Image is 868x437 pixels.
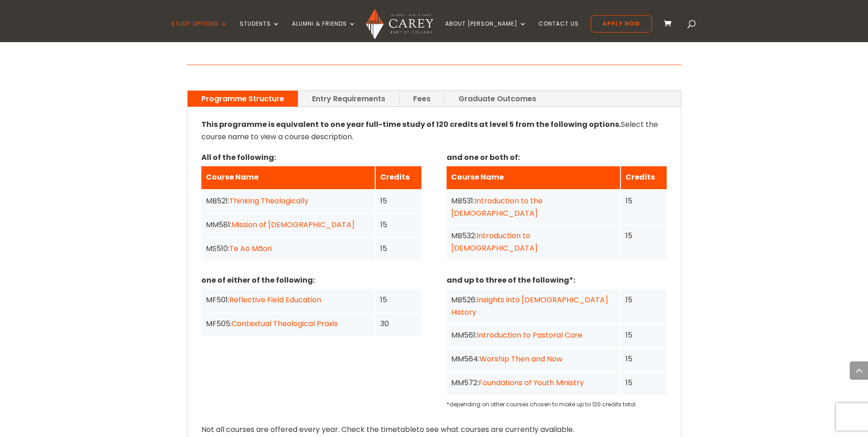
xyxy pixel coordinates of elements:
div: MB531: [451,195,615,219]
p: and one or both of: [447,151,667,164]
div: 15 [380,294,417,306]
div: 15 [625,353,662,365]
a: Fees [399,91,444,107]
a: Thinking Theologically [229,196,308,206]
div: 30 [380,317,417,330]
div: MM572: [451,377,615,389]
p: and up to three of the following*: [447,274,667,286]
div: 15 [380,242,417,255]
p: Select the course name to view a course description. [201,118,667,150]
a: Programme Structure [188,91,298,107]
img: Carey Baptist College [366,9,433,39]
a: Contextual Theological Praxis [232,318,338,329]
a: Te Ao Māori [229,243,272,254]
strong: This programme is equivalent to one year full-time study of 120 credits at level 5 from the follo... [201,119,621,130]
a: Reflective Field Education [229,295,321,305]
div: MF501: [206,294,370,306]
div: 15 [625,377,662,389]
div: Course Name [206,171,370,183]
a: Introduction to the [DEMOGRAPHIC_DATA] [451,196,543,218]
div: MB526: [451,294,615,318]
span: to see what courses are currently available. [416,424,574,435]
div: Credits [625,171,662,183]
a: About [PERSON_NAME] [445,21,527,42]
a: Worship Then and Now [480,354,562,364]
a: Study Options [171,21,228,42]
a: Introduction to Pastoral Care [477,330,582,340]
a: Students [240,21,280,42]
div: Course Name [451,171,615,183]
div: 15 [380,218,417,231]
a: Insights into [DEMOGRAPHIC_DATA] History [451,295,608,317]
div: 15 [625,329,662,341]
div: MB521: [206,195,370,207]
div: 15 [380,195,417,207]
a: Entry Requirements [298,91,399,107]
a: Alumni & Friends [292,21,356,42]
p: one of either of the following: [201,274,421,286]
a: Apply Now [591,15,652,33]
div: Credits [380,171,417,183]
div: MM581: [206,218,370,231]
div: 15 [625,229,662,242]
div: MF505: [206,317,370,330]
a: Graduate Outcomes [445,91,550,107]
a: Mission of [DEMOGRAPHIC_DATA] [232,219,355,230]
div: 15 [625,294,662,306]
div: MB532: [451,229,615,254]
div: MM564: [451,353,615,365]
div: MS510: [206,242,370,255]
div: MM561: [451,329,615,341]
a: Contact Us [539,21,579,42]
p: *depending on other courses chosen to make up to 120 credits total. [447,398,667,410]
a: Foundations of Youth Ministry [479,377,584,388]
div: 15 [625,195,662,207]
p: All of the following: [201,151,421,164]
a: Introduction to [DEMOGRAPHIC_DATA] [451,230,538,253]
